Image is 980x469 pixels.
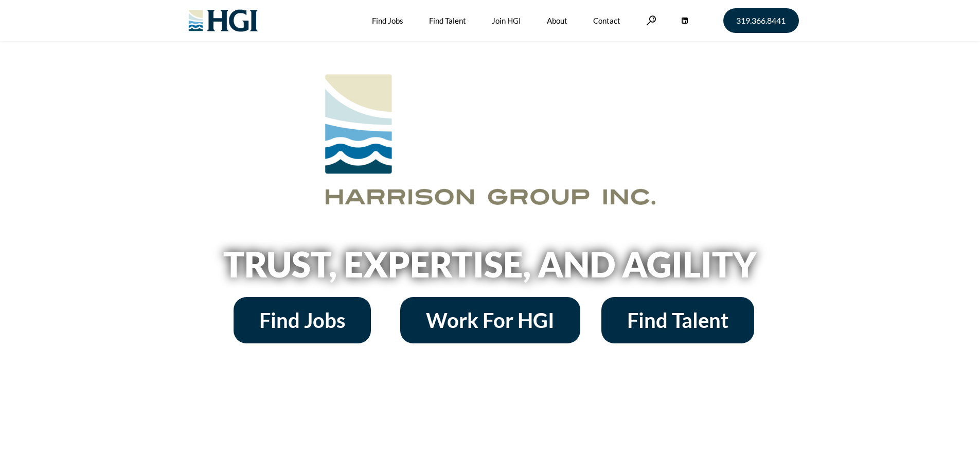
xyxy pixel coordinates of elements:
[723,8,799,33] a: 319.366.8441
[426,310,555,331] span: Work For HGI
[646,15,656,25] a: Search
[601,297,754,343] a: Find Talent
[259,310,345,331] span: Find Jobs
[197,247,783,282] h2: Trust, Expertise, and Agility
[627,310,728,331] span: Find Talent
[736,16,786,25] span: 319.366.8441
[400,297,580,343] a: Work For HGI
[234,297,371,343] a: Find Jobs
